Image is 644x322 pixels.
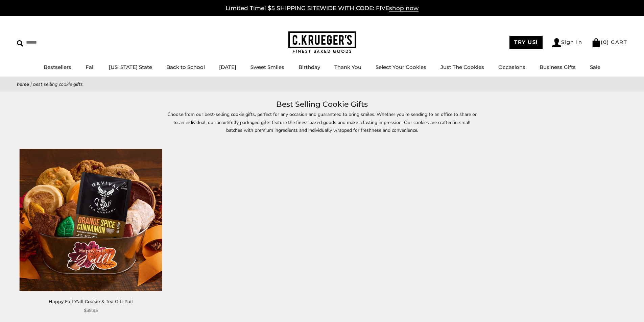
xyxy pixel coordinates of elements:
a: Happy Fall Y'all Cookie & Tea Gift Pail [49,299,133,304]
a: Just The Cookies [440,64,484,70]
a: Sign In [552,38,582,47]
a: Sweet Smiles [251,64,284,70]
a: Occasions [498,64,525,70]
span: shop now [389,5,419,12]
a: Fall [86,64,95,70]
a: Thank You [334,64,361,70]
nav: breadcrumbs [17,80,627,88]
p: Choose from our best-selling cookie gifts, perfect for any occasion and guaranteed to bring smile... [167,110,478,142]
a: Back to School [166,64,205,70]
a: Sale [590,64,600,70]
input: Search [17,37,97,48]
h1: Best Selling Cookie Gifts [27,98,617,110]
img: Bag [592,38,601,47]
img: Account [552,38,561,47]
span: Best Selling Cookie Gifts [33,81,83,88]
a: Birthday [299,64,320,70]
img: Happy Fall Y'all Cookie & Tea Gift Pail [20,149,162,291]
a: TRY US! [509,36,543,49]
a: [DATE] [219,64,236,70]
span: $39.95 [84,307,98,314]
a: Business Gifts [540,64,576,70]
a: Limited Time! $5 SHIPPING SITEWIDE WITH CODE: FIVEshop now [225,5,419,12]
a: Bestsellers [44,64,71,70]
span: | [30,81,32,88]
a: Select Your Cookies [376,64,426,70]
img: C.KRUEGER'S [288,31,356,53]
a: [US_STATE] State [109,64,152,70]
a: (0) CART [592,39,627,45]
img: Search [17,40,23,47]
a: Home [17,81,29,88]
span: 0 [603,39,607,45]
